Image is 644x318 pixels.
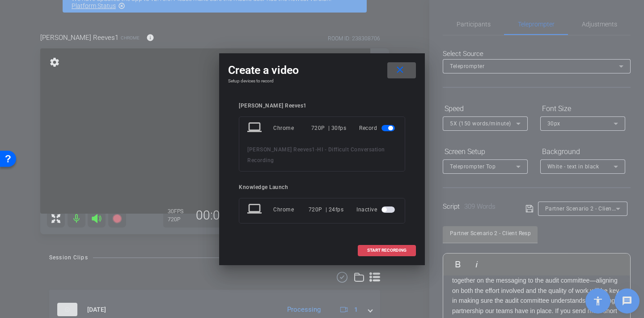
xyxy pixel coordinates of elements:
mat-icon: close [394,64,406,76]
span: - [315,146,318,153]
div: Chrome [273,202,309,218]
span: [PERSON_NAME] Reeves1 [247,146,315,153]
mat-icon: laptop [247,202,263,218]
span: START RECORDING [367,248,407,253]
div: Record [359,120,397,136]
div: Chrome [273,120,311,136]
div: 720P | 30fps [311,120,347,136]
div: Create a video [228,62,416,78]
mat-icon: laptop [247,120,263,136]
div: 720P | 24fps [309,202,344,218]
div: Inactive [356,202,397,218]
div: Knowledge Launch [239,184,405,191]
h4: Setup devices to record [228,78,416,84]
button: START RECORDING [358,245,416,256]
div: [PERSON_NAME] Reeves1 [239,103,405,109]
span: HI - Difficult Conversation Recording [247,146,385,163]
